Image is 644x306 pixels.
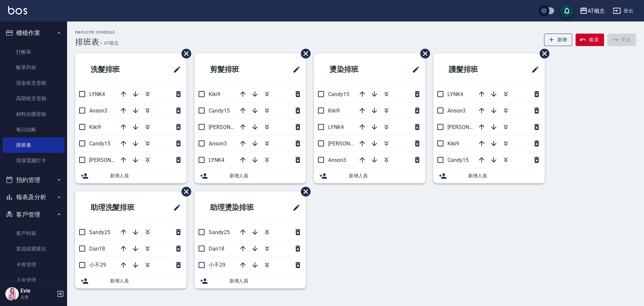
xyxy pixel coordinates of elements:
a: 卡券管理 [3,257,64,272]
span: 修改班表的標題 [527,61,539,78]
span: Kiki9 [89,124,101,130]
button: 登出 [610,5,636,17]
a: 入金管理 [3,272,64,288]
span: 小不29 [89,262,106,268]
span: 刪除班表 [176,182,192,202]
span: 新增人員 [229,277,301,285]
span: Anson3 [447,107,466,114]
span: [PERSON_NAME]2 [209,124,252,130]
h6: — AT概念 [99,40,119,47]
a: 材料自購登錄 [3,106,64,122]
span: Dan18 [89,246,105,252]
span: 刪除班表 [176,44,192,63]
button: save [560,4,574,17]
button: 復原 [576,34,604,46]
h2: 洗髮排班 [80,57,150,82]
span: 刪除班表 [296,44,312,63]
h2: 剪髮排班 [200,57,269,82]
a: 高階收支登錄 [3,91,64,106]
span: 新增人員 [110,277,181,285]
img: Logo [8,6,27,14]
span: 修改班表的標題 [169,200,181,216]
span: Candy15 [447,157,469,163]
span: Anson3 [209,140,227,147]
p: 主管 [20,294,55,300]
span: Candy15 [209,107,230,114]
button: 客戶管理 [3,206,64,223]
h2: 助理燙染排班 [200,195,276,220]
a: 客資篩選匯出 [3,241,64,257]
h2: 護髮排班 [439,57,508,82]
h2: 助理洗髮排班 [80,195,157,220]
button: AT概念 [577,4,607,18]
a: 每日結帳 [3,122,64,137]
div: 新增人員 [433,168,545,183]
h5: Evie [20,288,55,294]
span: 刪除班表 [415,44,431,63]
span: Anson3 [89,107,107,114]
span: 修改班表的標題 [408,61,420,78]
h3: 排班表 [75,37,99,47]
button: 報表及分析 [3,188,64,206]
span: 新增人員 [349,172,420,179]
h2: Employee Schedule [75,30,119,35]
button: 新增 [544,34,573,46]
div: 新增人員 [314,168,425,183]
a: 客戶列表 [3,226,64,241]
div: 新增人員 [75,168,186,183]
span: Candy15 [328,91,349,97]
div: 新增人員 [195,273,306,289]
button: 預約管理 [3,171,64,189]
span: Dan18 [209,246,224,252]
button: 櫃檯作業 [3,24,64,42]
span: 修改班表的標題 [169,61,181,78]
span: 小不29 [209,262,225,268]
span: LYNK4 [89,91,105,97]
span: [PERSON_NAME]2 [328,140,371,147]
span: Anson3 [328,157,346,163]
div: 新增人員 [195,168,306,183]
span: [PERSON_NAME]2 [89,157,132,163]
a: 排班表 [3,137,64,153]
div: AT概念 [588,7,605,15]
span: 新增人員 [229,172,301,179]
span: 修改班表的標題 [288,200,301,216]
div: 新增人員 [75,273,186,289]
span: Sandy25 [209,229,230,235]
span: 新增人員 [110,172,181,179]
a: 帳單列表 [3,60,64,75]
a: 現場電腦打卡 [3,153,64,168]
span: Candy15 [89,140,110,147]
span: LYNK4 [447,91,463,97]
span: 新增人員 [468,172,539,179]
a: 現金收支登錄 [3,75,64,91]
span: 刪除班表 [296,182,312,202]
span: LYNK4 [328,124,344,130]
a: 打帳單 [3,44,64,60]
span: [PERSON_NAME]2 [447,124,491,130]
img: Person [5,287,19,301]
span: 修改班表的標題 [288,61,301,78]
span: Kiki9 [209,91,220,97]
span: Kiki9 [447,140,459,147]
h2: 燙染排班 [319,57,388,82]
span: Kiki9 [328,107,340,114]
span: LYNK4 [209,157,224,163]
span: 刪除班表 [535,44,550,63]
span: Sandy25 [89,229,110,235]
